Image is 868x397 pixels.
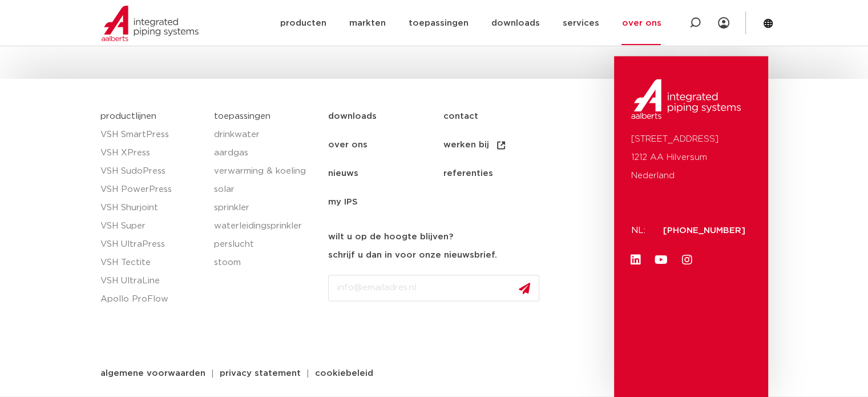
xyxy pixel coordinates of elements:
[328,102,608,216] nav: Menu
[306,368,382,377] a: cookiebeleid
[315,368,373,377] span: cookiebeleid
[214,112,271,121] a: toepassingen
[443,102,558,131] a: contact
[443,131,558,159] a: werken bij
[328,102,443,131] a: downloads
[280,1,661,45] nav: Menu
[408,1,468,45] a: toepassingen
[214,199,317,217] a: sprinkler
[562,1,599,45] a: services
[328,275,539,301] input: info@emailadres.nl
[100,272,203,290] a: VSH UltraLine
[328,251,497,259] strong: schrijf u dan in voor onze nieuwsbrief.
[349,1,385,45] a: markten
[100,290,203,308] a: Apollo ProFlow
[328,232,453,241] strong: wilt u op de hoogte blijven?
[214,181,317,199] a: solar
[214,235,317,254] a: perslucht
[621,1,661,45] a: over ons
[100,235,203,254] a: VSH UltraPress
[92,368,214,377] a: algemene voorwaarden
[663,226,745,235] a: [PHONE_NUMBER]
[100,162,203,181] a: VSH SudoPress
[519,282,530,294] img: send.svg
[328,310,502,355] iframe: reCAPTCHA
[100,254,203,272] a: VSH Tectite
[631,222,649,240] p: NL:
[100,199,203,217] a: VSH Shurjoint
[100,144,203,162] a: VSH XPress
[100,217,203,235] a: VSH Super
[100,126,203,144] a: VSH SmartPress
[220,368,301,377] span: privacy statement
[100,112,156,121] a: productlijnen
[214,217,317,235] a: waterleidingsprinkler
[100,368,205,377] span: algemene voorwaarden
[280,1,326,45] a: producten
[328,131,443,159] a: over ons
[100,181,203,199] a: VSH PowerPress
[214,126,317,144] a: drinkwater
[214,162,317,181] a: verwarming & koeling
[328,159,443,188] a: nieuws
[631,130,751,185] p: [STREET_ADDRESS] 1212 AA Hilversum Nederland
[443,159,558,188] a: referenties
[211,368,309,377] a: privacy statement
[214,254,317,272] a: stoom
[214,144,317,162] a: aardgas
[491,1,539,45] a: downloads
[328,188,443,216] a: my IPS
